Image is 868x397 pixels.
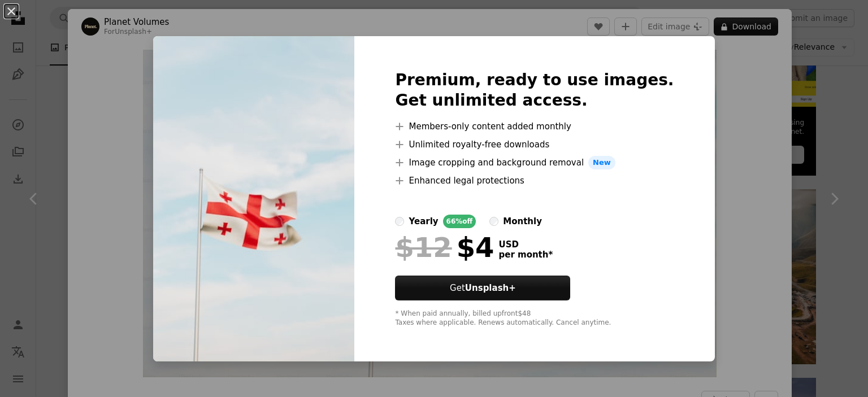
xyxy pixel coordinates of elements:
[395,233,452,262] span: $12
[409,215,438,228] div: yearly
[443,215,476,228] div: 66% off
[498,239,553,250] span: USD
[395,120,674,133] li: Members-only content added monthly
[395,156,674,169] li: Image cropping and background removal
[395,217,404,226] input: yearly66%off
[503,215,542,228] div: monthly
[153,36,354,361] img: premium_photo-1670689708105-b4bd7dcc01d1
[489,217,498,226] input: monthly
[498,250,553,260] span: per month *
[395,174,674,187] li: Enhanced legal protections
[395,138,674,151] li: Unlimited royalty-free downloads
[465,283,516,293] strong: Unsplash+
[395,276,570,300] button: GetUnsplash+
[395,233,494,262] div: $4
[395,70,674,111] h2: Premium, ready to use images. Get unlimited access.
[588,156,615,169] span: New
[395,309,674,328] div: * When paid annually, billed upfront $48 Taxes where applicable. Renews automatically. Cancel any...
